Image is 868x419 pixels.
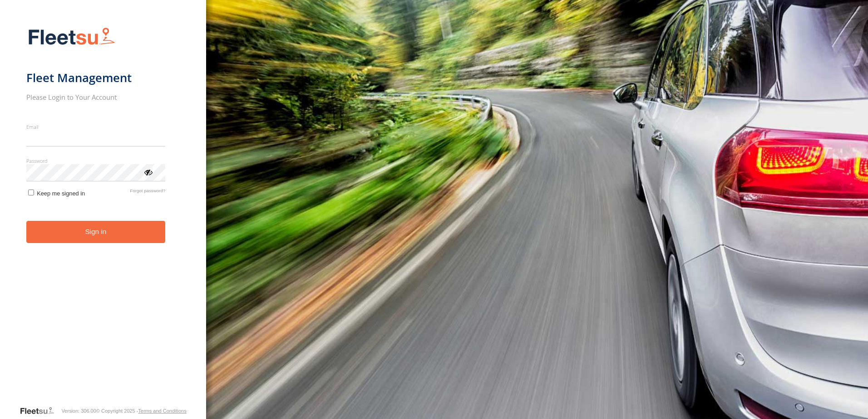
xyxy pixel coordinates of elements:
[26,221,166,243] button: Sign in
[96,408,187,414] div: © Copyright 2025 -
[130,188,165,197] a: Forgot password?
[26,22,180,405] form: main
[28,190,34,195] input: Keep me signed in
[61,408,96,414] div: Version: 306.00
[138,408,186,414] a: Terms and Conditions
[20,406,61,415] a: Visit our Website
[37,190,85,197] span: Keep me signed in
[143,167,153,176] div: ViewPassword
[26,70,166,85] h1: Fleet Management
[26,25,117,49] img: Fleetsu
[26,123,166,130] label: Email
[26,157,166,164] label: Password
[26,93,166,102] h2: Please Login to Your Account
